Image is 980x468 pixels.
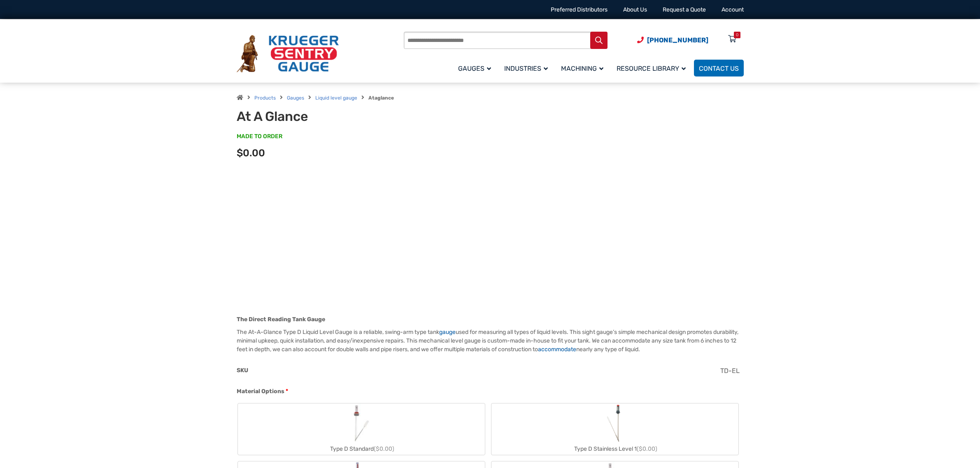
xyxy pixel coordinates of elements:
span: $0.00 [237,147,265,159]
a: Contact Us [694,60,744,76]
h1: At A Glance [237,109,440,124]
a: Preferred Distributors [551,6,608,13]
span: Resource Library [617,65,686,72]
span: Contact Us [699,65,739,72]
a: Industries [499,58,556,78]
a: Phone Number (920) 434-8860 [637,35,708,45]
a: gauge [439,329,456,336]
div: Type D Standard [238,443,485,455]
a: Machining [556,58,612,78]
a: Resource Library [612,58,694,78]
span: Material Options [237,388,284,395]
img: Krueger Sentry Gauge [237,35,339,73]
a: About Us [623,6,647,13]
div: Type D Stainless Level 1 [491,443,738,455]
a: accommodate [538,346,576,353]
span: Industries [504,65,548,72]
a: Account [722,6,744,13]
a: Request a Quote [663,6,706,13]
span: Machining [561,65,603,72]
div: 0 [736,32,738,38]
span: MADE TO ORDER [237,132,282,141]
abbr: required [286,387,288,396]
a: Products [254,95,276,101]
label: Type D Stainless Level 1 [491,403,738,455]
strong: The Direct Reading Tank Gauge [237,316,325,323]
a: Liquid level gauge [315,95,357,101]
span: TD-EL [720,367,740,375]
p: The At-A-Glance Type D Liquid Level Gauge is a reliable, swing-arm type tank used for measuring a... [237,328,744,354]
span: ($0.00) [374,445,394,452]
a: Gauges [453,58,499,78]
span: [PHONE_NUMBER] [647,36,708,44]
strong: Ataglance [368,95,394,101]
span: Gauges [458,65,491,72]
span: SKU [237,367,248,374]
label: Type D Standard [238,403,485,455]
span: ($0.00) [637,445,657,452]
a: Gauges [287,95,304,101]
img: Chemical Sight Gauge [604,403,626,443]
